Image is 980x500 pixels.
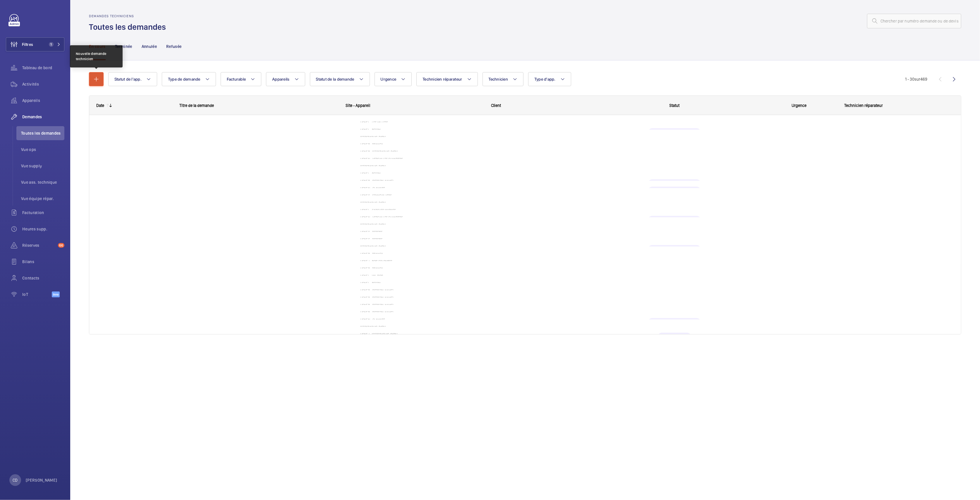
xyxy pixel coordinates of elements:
button: Type d'app. [528,72,571,86]
h1: Toutes les demandes [89,22,169,32]
span: Vue équipe répar. [21,196,64,202]
span: Vue supply [21,163,64,169]
span: Vue ass. technique [21,179,64,185]
span: sur [914,77,920,81]
span: Technicien réparateur [844,103,883,108]
span: Appareils [272,77,289,81]
p: En cours [89,44,106,49]
p: Annulée [142,44,157,49]
span: Réserves [22,242,56,248]
div: Date [96,103,104,108]
input: Chercher par numéro demande ou de devis [867,14,961,28]
button: Urgence [375,72,412,86]
button: Technicien [483,72,524,86]
span: 66 [58,243,64,248]
span: Type d'app. [534,77,556,81]
h2: Demandes techniciens [89,14,169,18]
span: 1 [49,42,54,47]
span: Bilans [22,259,64,265]
span: Statut de la demande [316,77,354,81]
span: Statut [670,103,680,108]
span: Technicien [489,77,508,81]
button: Statut de la demande [310,72,370,86]
span: Client [491,103,501,108]
p: Refusée [166,44,181,49]
button: Technicien réparateur [416,72,478,86]
button: Filtres1 [6,37,64,51]
div: Nouvelle demande technicien [76,51,117,62]
button: Facturable [221,72,262,86]
span: Urgence [381,77,397,81]
p: SNCF DGIF [491,334,588,340]
span: Appareils [22,98,64,103]
span: Vue ops [21,147,64,152]
span: Type de demande [168,77,200,81]
p: CD [13,477,18,483]
button: Type de demande [162,72,216,86]
span: Titre de la demande [179,103,214,108]
span: Facturation [22,210,64,216]
span: Urgence [792,103,807,108]
span: Toutes les demandes [21,130,64,136]
span: Contacts [22,275,64,281]
span: Beta [52,291,60,297]
p: Terminée [115,44,132,49]
span: Facturable [227,77,246,81]
span: IoT [22,291,52,297]
p: [PERSON_NAME] [26,477,57,483]
span: Site - Appareil [346,103,370,108]
span: Demandes [22,114,64,120]
span: Statut de l'app. [114,77,142,81]
span: Tableau de bord [22,65,64,71]
span: Activités [22,81,64,87]
button: Statut de l'app. [108,72,157,86]
span: 1 - 30 469 [905,77,927,81]
span: Heures supp. [22,226,64,232]
button: Appareils [266,72,305,86]
span: Filtres [22,41,33,47]
p: Ligne J - [GEOGRAPHIC_DATA] [360,332,484,336]
span: Technicien réparateur [423,77,462,81]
